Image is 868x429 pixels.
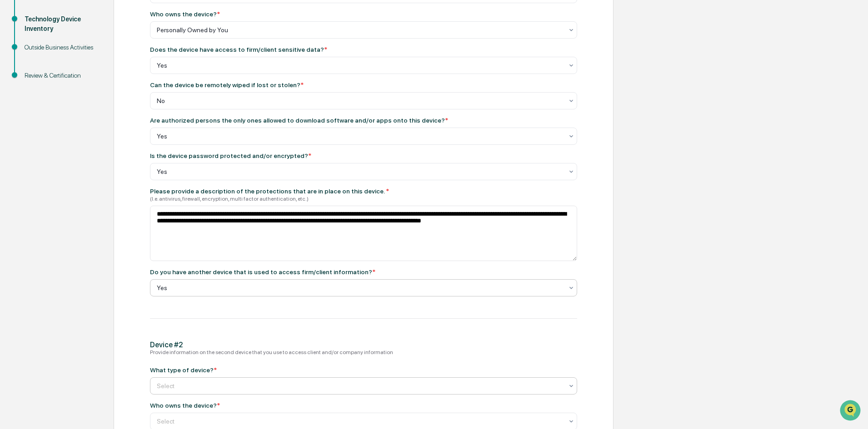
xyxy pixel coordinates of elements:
div: Outside Business Activities [25,43,99,52]
img: 1746055101610-c473b297-6a78-478c-a979-82029cc54cd1 [9,69,25,86]
div: 🔎 [9,133,16,140]
a: 🔎Data Lookup [5,128,61,144]
span: Data Lookup [18,132,57,141]
div: Is the device password protected and/or encrypted? [150,152,311,159]
div: 🖐️ [9,115,16,123]
div: Does the device have access to firm/client sensitive data? [150,46,327,53]
button: Start new chat [155,72,165,83]
div: (I.e. antivirus, firewall, encryption, multi factor authentication, etc.) [150,196,577,202]
div: Provide information on the second device that you use to access client and/or company information [150,349,577,355]
div: Please provide a description of the protections that are in place on this device. [150,187,577,195]
div: Who owns the device? [150,10,220,18]
div: Who owns the device? [150,402,220,409]
span: Pylon [90,154,110,161]
iframe: Open customer support [839,399,863,424]
a: Powered byPylon [64,153,110,161]
a: 🖐️Preclearance [5,111,62,127]
p: How can we help? [9,19,165,34]
div: We're available if you need us! [31,79,115,86]
span: Preclearance [18,114,59,123]
div: Can the device be remotely wiped if lost or stolen? [150,81,304,89]
div: 🗄️ [66,115,73,123]
a: 🗄️Attestations [62,111,116,127]
div: Review & Certification [25,71,99,80]
div: Technology Device Inventory [25,15,99,34]
div: What type of device? [150,366,217,374]
div: Are authorized persons the only ones allowed to download software and/or apps onto this device? [150,117,448,124]
div: Device #2 [150,340,577,359]
span: Attestations [75,114,113,123]
div: Do you have another device that is used to access firm/client information? [150,268,375,276]
div: Start new chat [31,69,149,79]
